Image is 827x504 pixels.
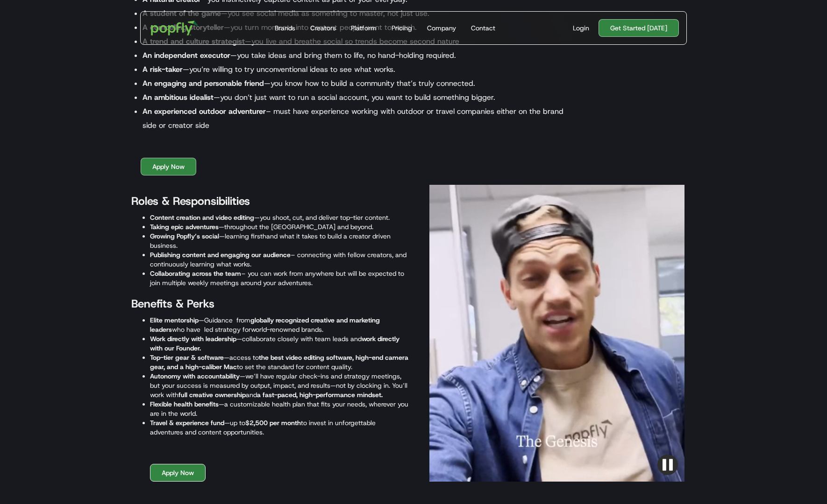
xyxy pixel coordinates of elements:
[150,400,219,408] strong: Flexible health benefits
[657,455,678,475] img: Pause video
[150,334,409,353] li: —collaborate closely with team leads and
[150,335,236,343] strong: Work directly with leadership
[347,12,380,44] a: Platform
[143,50,230,60] strong: An independent executor
[150,316,199,324] strong: Elite mentorship
[150,222,409,231] li: —throughout the [GEOGRAPHIC_DATA] and beyond.
[257,391,383,399] strong: a fast-paced, high-performance mindset.
[427,23,456,33] div: Company
[141,158,196,175] a: Apply Now
[392,23,412,33] div: Pricing
[599,19,679,37] a: Get Started [DATE]
[245,419,301,427] strong: $2,500 per month
[131,137,570,148] p: ‍
[471,23,495,33] div: Contact
[150,316,380,334] strong: globally recognized creative and marketing leaders
[150,371,409,399] li: —we’ll have regular check-ins and strategy meetings, but your success is measured by output, impa...
[351,23,377,33] div: Platform
[388,12,416,44] a: Pricing
[143,49,570,63] li: —you take ideas and bring them to life, no hand-holding required.
[310,23,336,33] div: Creators
[143,106,266,116] strong: An experienced outdoor adventurer
[150,223,219,231] strong: Taking epic adventures
[150,419,224,427] strong: Travel & experience fund
[573,23,589,33] div: Login
[150,269,241,278] strong: Collaborating across the team
[150,231,409,250] li: —learning firsthand what it takes to build a creator driven business.
[275,23,295,33] div: Brands
[178,391,246,399] strong: full creative ownership
[143,105,570,133] li: – must have experience working with outdoor or travel companies either on the brand side or creat...
[150,269,409,287] li: – you can work from anywhere but will be expected to join multiple weekly meetings around your ad...
[150,213,409,222] li: —you shoot, cut, and deliver top-tier content.
[143,8,221,18] strong: A student of the game
[150,213,254,222] strong: Content creation and video editing
[150,399,409,418] li: —a customizable health plan that fits your needs, wherever you are in the world.
[150,353,224,362] strong: Top-tier gear & software
[150,315,409,334] li: —Guidance from who have led strategy forworld-renowned brands.
[307,12,340,44] a: Creators
[467,12,499,44] a: Contact
[143,92,214,102] strong: An ambitious idealist
[150,353,409,371] li: —access to to set the standard for content quality.
[150,251,291,259] strong: Publishing content and engaging our audience
[150,250,409,269] li: – connecting with fellow creators, and continuously learning what works.
[271,12,299,44] a: Brands
[144,14,205,42] a: home
[131,194,250,209] strong: Roles & Responsibilities
[143,77,570,91] li: —you know how to build a community that’s truly connected.
[150,232,219,240] strong: Growing Popfly’s social
[423,12,460,44] a: Company
[143,64,183,74] strong: A risk-taker
[150,418,409,437] li: —up to to invest in unforgettable adventures and content opportunities.
[150,464,206,482] a: Apply Now
[569,23,593,33] a: Login
[143,78,264,88] strong: An engaging and personable friend
[143,7,570,21] li: —you see social media as something to master, not just use.
[143,63,570,77] li: —you’re willing to try unconventional ideas to see what works.
[150,353,408,371] strong: the best video editing software, high-end camera gear, and a high-caliber Mac
[131,296,214,311] strong: Benefits & Perks
[143,91,570,105] li: —you don’t just want to run a social account, you want to build something bigger.
[150,372,240,380] strong: Autonomy with accountability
